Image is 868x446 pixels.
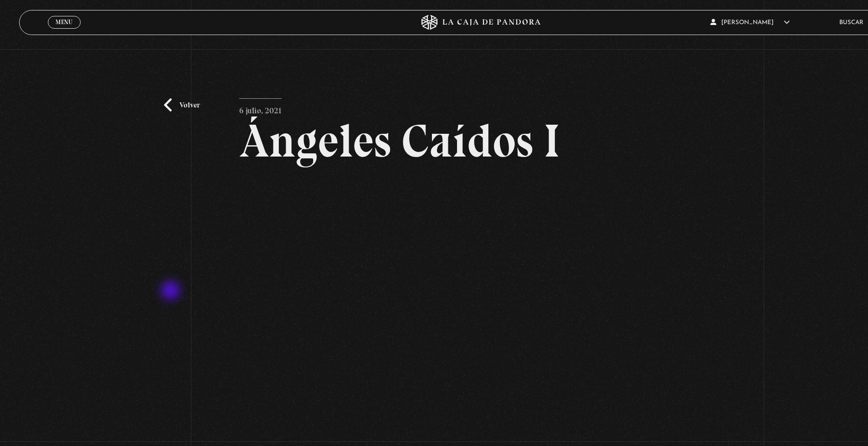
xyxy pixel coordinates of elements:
a: Buscar [839,20,863,25]
span: Menu [56,19,72,25]
span: Cerrar [53,28,75,35]
h2: Ángeles Caídos I [239,118,716,164]
a: Volver [164,98,200,112]
p: 6 julio, 2021 [239,98,282,118]
span: [PERSON_NAME] [710,20,790,25]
